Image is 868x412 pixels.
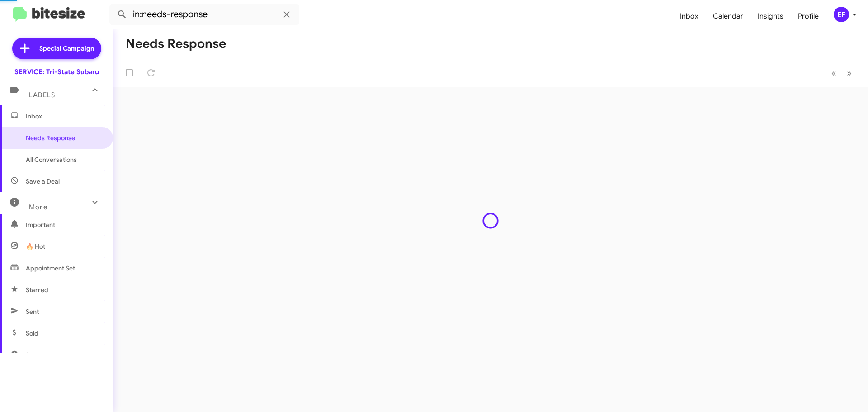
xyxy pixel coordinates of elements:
[26,220,103,229] span: Important
[26,112,103,121] span: Inbox
[26,285,48,294] span: Starred
[831,67,836,79] span: «
[673,3,706,29] a: Inbox
[29,91,55,99] span: Labels
[826,64,842,82] button: Previous
[126,37,226,51] h1: Needs Response
[791,3,826,29] a: Profile
[14,67,99,76] div: SERVICE: Tri-State Subaru
[26,350,74,360] span: Sold Responded
[26,155,77,164] span: All Conversations
[826,7,858,22] button: EF
[39,44,94,53] span: Special Campaign
[29,203,47,211] span: More
[26,307,39,316] span: Sent
[26,133,103,142] span: Needs Response
[26,264,75,273] span: Appointment Set
[750,3,791,29] a: Insights
[834,7,849,22] div: EF
[841,64,857,82] button: Next
[26,177,60,186] span: Save a Deal
[26,242,45,251] span: 🔥 Hot
[26,329,38,338] span: Sold
[109,4,299,25] input: Search
[847,67,852,79] span: »
[12,38,101,59] a: Special Campaign
[706,3,750,29] a: Calendar
[826,64,857,82] nav: Page navigation example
